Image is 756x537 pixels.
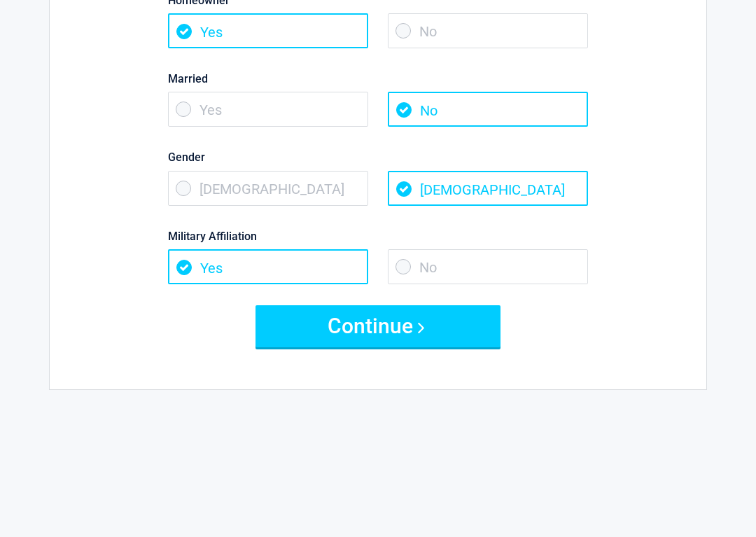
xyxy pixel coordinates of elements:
[388,14,588,49] span: No
[388,172,588,207] span: [DEMOGRAPHIC_DATA]
[388,250,588,285] span: No
[388,92,588,127] span: No
[168,228,588,246] label: Military Affiliation
[168,70,588,89] label: Married
[168,14,368,49] span: Yes
[168,92,368,127] span: Yes
[168,250,368,285] span: Yes
[168,172,368,207] span: [DEMOGRAPHIC_DATA]
[168,148,588,167] label: Gender
[255,306,500,348] button: Continue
